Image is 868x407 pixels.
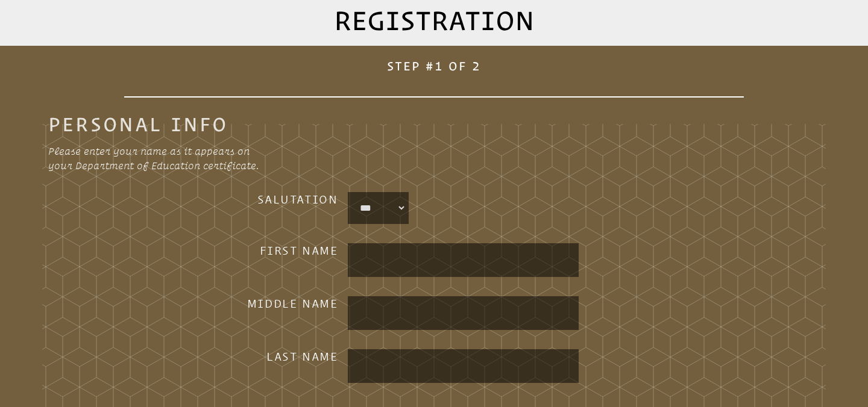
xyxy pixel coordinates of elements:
[124,51,744,98] h1: Step #1 of 2
[145,296,338,311] h3: Middle Name
[145,192,338,207] h3: Salutation
[48,117,228,131] legend: Personal Info
[48,144,434,173] p: Please enter your name as it appears on your Department of Education certificate.
[145,243,338,258] h3: First Name
[145,349,338,364] h3: Last Name
[350,194,407,222] select: persons_salutation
